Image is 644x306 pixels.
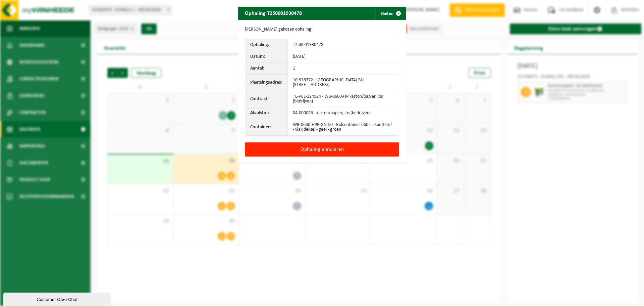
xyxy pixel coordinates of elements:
[288,63,399,75] td: 1
[245,51,288,63] th: Datum:
[288,39,399,51] td: T250001930478
[245,142,399,157] button: Ophaling annuleren
[375,7,405,20] button: Sluiten
[245,91,288,107] th: Contract:
[238,7,309,19] h2: Ophaling T250001930478
[288,91,399,107] td: TL-VEL-124924 - WB-0660-HP karton/papier, los (bedrijven)
[245,119,288,135] th: Container:
[288,119,399,135] td: WB-0660-HPE-GN-50 - Rolcontainer 660 L - kunststof - vlak deksel - geel - groen
[245,63,288,75] th: Aantal:
[245,27,399,32] p: [PERSON_NAME] gekozen ophaling:
[245,39,288,51] th: Ophaling:
[288,75,399,91] td: 10-938372 - [GEOGRAPHIC_DATA] BV - [STREET_ADDRESS]
[288,51,399,63] td: [DATE]
[245,75,288,91] th: Plaatsingsadres:
[288,107,399,119] td: 04-000026 - karton/papier, los (bedrijven)
[245,107,288,119] th: Afvalstof:
[3,291,112,306] iframe: chat widget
